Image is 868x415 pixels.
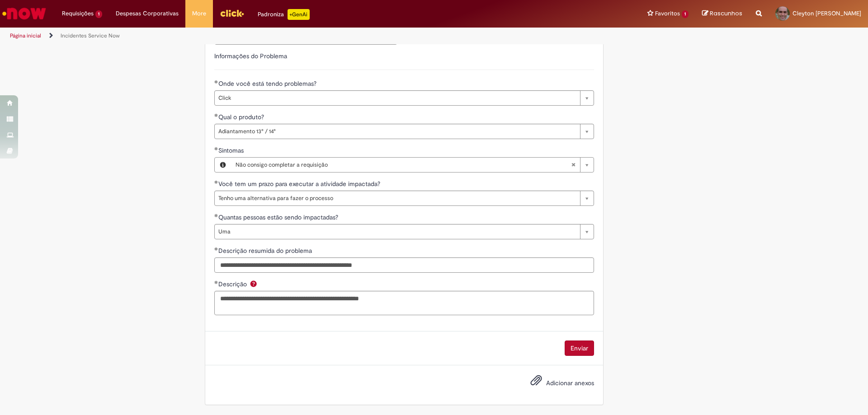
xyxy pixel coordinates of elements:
[214,113,218,117] span: Obrigatório Preenchido
[793,9,861,17] span: Cleyton [PERSON_NAME]
[214,280,218,284] span: Obrigatório Preenchido
[546,379,594,387] span: Adicionar anexos
[682,10,689,18] span: 1
[218,180,382,188] span: Você tem um prazo para executar a atividade impactada?
[655,9,680,18] span: Favoritos
[214,180,218,184] span: Obrigatório Preenchido
[528,372,544,393] button: Adicionar anexos
[61,32,120,39] a: Incidentes Service Now
[231,158,594,172] a: Não consigo completar a requisiçãoLimpar campo Sintomas
[710,9,742,18] span: Rascunhos
[218,191,576,205] span: Tenho uma alternativa para fazer o processo
[62,9,94,18] span: Requisições
[566,158,580,172] abbr: Limpar campo Sintomas
[218,247,314,255] span: Descrição resumida do problema
[220,6,244,20] img: click_logo_yellow_360x200.png
[218,91,576,105] span: Click
[218,146,245,154] span: Sintomas
[218,213,340,221] span: Quantas pessoas estão sendo impactadas?
[116,9,179,18] span: Despesas Corporativas
[565,340,594,356] button: Enviar
[1,5,47,23] img: ServiceNow
[214,291,594,315] textarea: Descrição
[192,9,206,18] span: More
[218,79,318,88] span: Onde você está tendo problemas?
[218,224,576,239] span: Uma
[95,10,102,18] span: 1
[236,158,571,172] span: Não consigo completar a requisição
[258,9,310,20] div: Padroniza
[7,28,572,44] ul: Trilhas de página
[218,113,266,121] span: Qual o produto?
[218,280,249,288] span: Descrição
[288,9,310,20] p: +GenAi
[702,9,742,18] a: Rascunhos
[214,247,218,251] span: Obrigatório Preenchido
[248,280,259,287] span: Ajuda para Descrição
[214,80,218,84] span: Obrigatório Preenchido
[214,52,287,60] label: Informações do Problema
[215,158,231,172] button: Sintomas, Visualizar este registro Não consigo completar a requisição
[214,147,218,150] span: Obrigatório Preenchido
[218,124,576,139] span: Adiantamento 13° / 14°
[214,257,594,273] input: Descrição resumida do problema
[10,32,41,39] a: Página inicial
[214,214,218,217] span: Obrigatório Preenchido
